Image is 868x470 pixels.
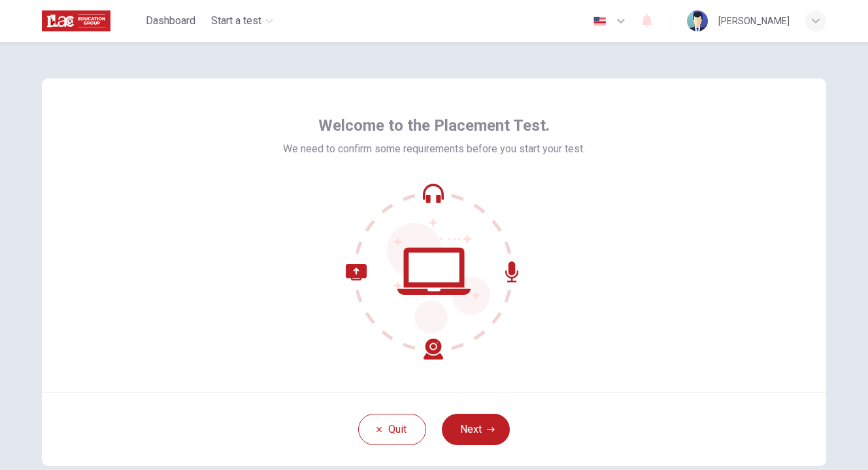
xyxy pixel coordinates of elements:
span: Start a test [211,13,261,29]
button: Quit [358,414,426,445]
button: Next [442,414,510,445]
button: Start a test [206,9,278,33]
span: We need to confirm some requirements before you start your test. [283,141,585,157]
img: en [592,16,608,26]
img: ILAC logo [42,8,110,34]
button: Dashboard [141,9,201,33]
span: Welcome to the Placement Test. [318,115,550,136]
img: Profile picture [687,10,708,31]
div: [PERSON_NAME] [718,13,790,29]
a: ILAC logo [42,8,141,34]
span: Dashboard [146,13,195,29]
